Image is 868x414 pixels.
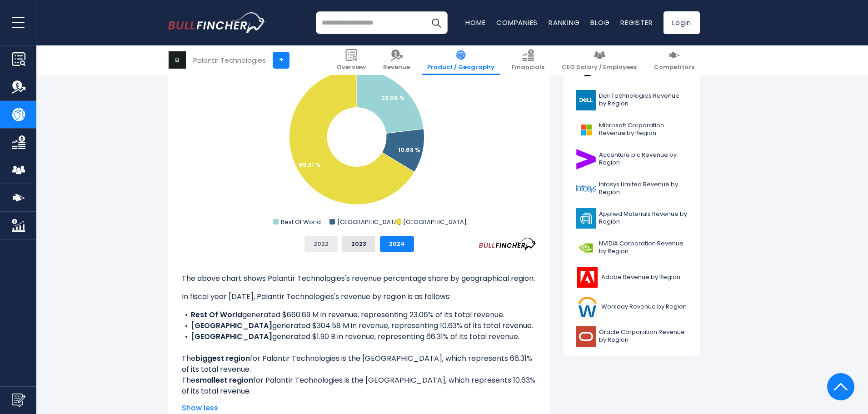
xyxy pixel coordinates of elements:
[576,208,596,229] img: AMAT logo
[599,151,688,167] span: Accenture plc Revenue by Region
[403,218,467,226] text: [GEOGRAPHIC_DATA]
[512,64,544,71] span: Financials
[663,11,700,34] a: Login
[599,329,688,344] span: Oracle Corporation Revenue by Region
[590,18,609,27] a: Blog
[570,206,693,231] a: Applied Materials Revenue by Region
[422,45,500,75] a: Product / Geography
[398,145,420,154] text: 10.63 %
[496,18,538,27] a: Companies
[599,210,688,226] span: Applied Materials Revenue by Region
[273,52,289,69] a: +
[570,147,693,172] a: Accenture plc Revenue by Region
[281,218,321,226] text: Rest Of World
[570,117,693,142] a: Microsoft Corporation Revenue by Region
[191,331,272,342] b: [GEOGRAPHIC_DATA]
[168,12,266,33] a: Go to homepage
[299,160,321,169] text: 66.31 %
[195,375,253,385] b: smallest region
[169,51,186,69] img: PLTR logo
[570,324,693,349] a: Oracle Corporation Revenue by Region
[182,47,536,229] svg: Palantir Technologies's Revenue Share by Region
[576,326,596,347] img: ORCL logo
[191,320,272,331] b: [GEOGRAPHIC_DATA]
[191,309,242,320] b: Rest Of World
[570,265,693,290] a: Adobe Revenue by Region
[427,64,494,71] span: Product / Geography
[649,45,700,75] a: Competitors
[599,181,688,196] span: Infosys Limited Revenue by Region
[304,236,338,252] button: 2022
[654,64,694,71] span: Competitors
[337,64,366,71] span: Overview
[576,297,599,317] img: WDAY logo
[576,179,596,199] img: INFY logo
[465,18,485,27] a: Home
[337,218,401,226] text: [GEOGRAPHIC_DATA]
[182,266,536,397] div: The for Palantir Technologies is the [GEOGRAPHIC_DATA], which represents 66.31% of its total reve...
[576,238,596,258] img: NVDA logo
[601,274,680,281] span: Adobe Revenue by Region
[576,267,599,288] img: ADBE logo
[168,12,266,33] img: bullfincher logo
[381,94,405,102] text: 23.06 %
[182,309,536,320] li: generated $660.69 M in revenue, representing 23.06% of its total revenue.
[425,11,448,34] button: Search
[182,320,536,331] li: generated $304.58 M in revenue, representing 10.63% of its total revenue.
[182,291,536,302] p: In fiscal year [DATE], Palantir Technologies's revenue by region is as follows:
[556,45,642,75] a: CEO Salary / Employees
[599,240,688,255] span: NVIDIA Corporation Revenue by Region
[195,353,250,364] b: biggest region
[562,64,637,71] span: CEO Salary / Employees
[576,90,596,110] img: DELL logo
[599,92,688,108] span: Dell Technologies Revenue by Region
[601,303,687,311] span: Workday Revenue by Region
[378,45,415,75] a: Revenue
[570,235,693,260] a: NVIDIA Corporation Revenue by Region
[380,236,414,252] button: 2024
[182,273,536,284] p: The above chart shows Palantir Technologies's revenue percentage share by geographical region.
[576,120,596,140] img: MSFT logo
[193,55,266,65] div: Palantir Technologies
[506,45,550,75] a: Financials
[570,176,693,201] a: Infosys Limited Revenue by Region
[182,403,536,414] span: Show less
[576,149,596,170] img: ACN logo
[570,88,693,113] a: Dell Technologies Revenue by Region
[383,64,410,71] span: Revenue
[620,18,653,27] a: Register
[331,45,371,75] a: Overview
[342,236,375,252] button: 2023
[549,18,579,27] a: Ranking
[599,122,688,137] span: Microsoft Corporation Revenue by Region
[182,331,536,342] li: generated $1.90 B in revenue, representing 66.31% of its total revenue.
[570,294,693,319] a: Workday Revenue by Region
